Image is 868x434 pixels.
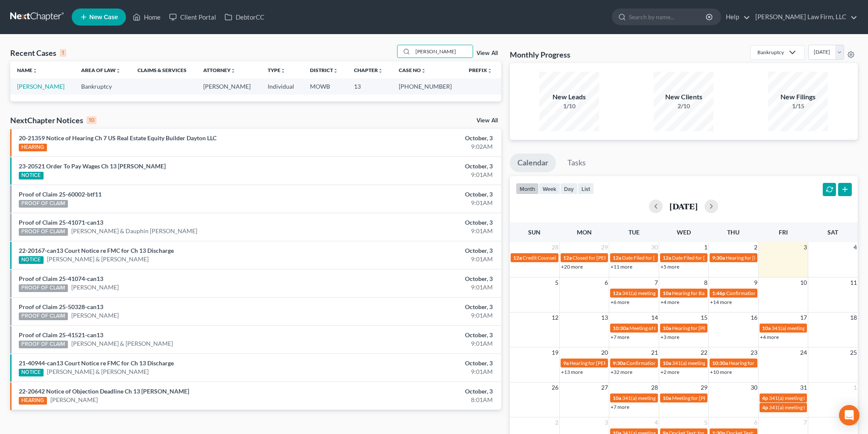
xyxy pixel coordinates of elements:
div: 9:01AM [340,199,493,207]
span: 12a [513,255,522,261]
span: 9:30a [712,255,725,261]
a: Help [722,9,750,25]
div: October, 3 [340,303,493,311]
a: [PERSON_NAME] [17,83,64,90]
i: unfold_more [378,68,383,73]
div: PROOF OF CLAIM [19,312,68,320]
a: Tasks [560,153,593,172]
span: 29 [700,382,708,393]
span: 6 [604,278,609,288]
button: day [560,183,578,194]
span: 29 [600,242,609,252]
a: +4 more [660,299,679,305]
span: 10a [762,325,771,331]
a: DebtorCC [220,9,269,25]
span: Hearing for [PERSON_NAME] [570,360,636,366]
span: 341(a) meeting for Bar K Holdings, LLC [772,325,858,331]
span: 10a [663,395,671,401]
a: [PERSON_NAME] [50,396,98,404]
a: Chapterunfold_more [354,67,383,73]
span: 17 [799,312,808,323]
span: 10 [799,278,808,288]
span: 27 [600,382,609,393]
td: Bankruptcy [74,78,130,94]
span: 7 [803,417,808,428]
a: +11 more [611,263,632,270]
span: 30 [750,382,758,393]
span: 341(a) meeting for [PERSON_NAME] [622,395,704,401]
div: 9:01AM [340,227,493,235]
a: [PERSON_NAME] Law Firm, LLC [751,9,857,25]
span: 9 [753,278,758,288]
div: PROOF OF CLAIM [19,284,68,292]
a: +5 more [660,263,679,270]
span: 23 [750,347,758,358]
div: PROOF OF CLAIM [19,200,68,208]
span: Sat [827,229,838,236]
a: 22-20642 Notice of Objection Deadline Ch 13 [PERSON_NAME] [19,388,189,395]
div: 9:01AM [340,171,493,179]
i: unfold_more [231,68,236,73]
a: Proof of Claim 25-60002-btf11 [19,191,102,198]
span: 2 [554,417,559,428]
div: Open Intercom Messenger [839,405,859,425]
div: 9:01AM [340,255,493,263]
a: [PERSON_NAME] & Dauphin [PERSON_NAME] [71,227,197,235]
a: Proof of Claim 25-41074-can13 [19,275,103,282]
span: Hearing for [PERSON_NAME] [672,325,739,331]
h3: Monthly Progress [510,49,570,60]
a: Attorneyunfold_more [203,67,236,73]
a: Districtunfold_more [310,67,338,73]
i: unfold_more [421,68,426,73]
i: unfold_more [281,68,286,73]
span: Hearing for Bar K Holdings, LLC [672,290,742,296]
button: month [516,183,539,194]
a: Typeunfold_more [268,67,286,73]
span: Hearing for 1 Big Red, LLC [729,360,787,366]
div: October, 3 [340,162,493,171]
a: +32 more [611,369,632,375]
span: 28 [650,382,659,393]
span: Tue [628,229,640,236]
span: 16 [750,312,758,323]
span: 1 [703,242,708,252]
span: 10a [613,395,621,401]
span: 12a [663,255,671,261]
i: unfold_more [116,68,121,73]
span: 3 [803,242,808,252]
a: [PERSON_NAME] [71,311,119,320]
a: [PERSON_NAME] & [PERSON_NAME] [71,339,173,348]
span: 26 [551,382,559,393]
div: NOTICE [19,172,44,179]
button: week [539,183,560,194]
span: 12a [563,255,572,261]
span: 4p [762,404,768,411]
span: Confirmation Hearing for [PERSON_NAME] [626,360,724,366]
div: PROOF OF CLAIM [19,341,68,348]
a: +7 more [611,404,629,410]
span: 25 [849,347,858,358]
td: 13 [347,78,392,94]
a: Case Nounfold_more [399,67,426,73]
div: New Leads [539,92,599,102]
span: 15 [700,312,708,323]
div: New Clients [654,92,713,102]
span: Date Filed for [PERSON_NAME] & [PERSON_NAME] [672,255,789,261]
td: Individual [261,78,303,94]
div: October, 3 [340,387,493,396]
div: 9:02AM [340,142,493,151]
a: 20-21359 Notice of Hearing Ch 7 US Real Estate Equity Builder Dayton LLC [19,134,216,142]
span: 341(a) meeting for [PERSON_NAME] & [PERSON_NAME] [672,360,800,366]
a: Proof of Claim 25-41521-can13 [19,331,103,339]
span: Closed for [PERSON_NAME] & [PERSON_NAME] [573,255,682,261]
span: Meeting for [PERSON_NAME] [672,395,739,401]
span: 12 [551,312,559,323]
span: 14 [650,312,659,323]
span: Confirmation hearing for Apple Central KC [726,290,821,296]
div: October, 3 [340,218,493,227]
div: 9:01AM [340,339,493,348]
th: Claims & Services [131,61,197,78]
a: [PERSON_NAME] & [PERSON_NAME] [47,255,149,263]
span: Fri [779,229,788,236]
div: October, 3 [340,275,493,283]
